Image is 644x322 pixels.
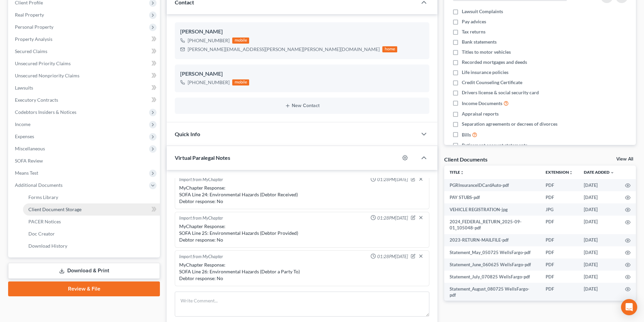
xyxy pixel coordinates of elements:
[462,79,522,86] span: Credit Counseling Certificate
[462,100,502,107] span: Income Documents
[9,70,160,82] a: Unsecured Nonpriority Claims
[462,18,486,25] span: Pay advices
[462,39,497,45] span: Bank statements
[540,216,578,234] td: PDF
[15,158,43,164] span: SOFA Review
[9,33,160,45] a: Property Analysis
[444,191,540,203] td: PAY STUBS-pdf
[9,82,160,94] a: Lawsuits
[584,170,614,175] a: Date Added expand_more
[546,170,573,175] a: Extensionunfold_more
[377,176,408,183] span: 01:28PM[DATE]
[179,176,223,183] div: Import from MyChapter
[377,215,408,221] span: 01:28PM[DATE]
[540,283,578,301] td: PDF
[28,231,55,237] span: Doc Creator
[462,131,471,138] span: Bills
[578,234,620,246] td: [DATE]
[462,8,503,15] span: Lawsuit Complaints
[540,258,578,271] td: PDF
[180,70,424,78] div: [PERSON_NAME]
[450,170,464,175] a: Titleunfold_more
[578,191,620,203] td: [DATE]
[15,12,44,18] span: Real Property
[179,184,425,205] div: MyChapter Response: SOFA Line 24: Environmental Hazards (Debtor Received) Debtor response: No
[15,109,76,115] span: Codebtors Insiders & Notices
[28,243,67,249] span: Download History
[444,216,540,234] td: 2024_FEDERAL_RETURN_2025-09-01_105048-pdf
[578,179,620,191] td: [DATE]
[569,171,573,175] i: unfold_more
[15,48,47,54] span: Secured Claims
[540,246,578,258] td: PDF
[578,258,620,271] td: [DATE]
[9,155,160,167] a: SOFA Review
[616,157,633,162] a: View All
[15,60,71,66] span: Unsecured Priority Claims
[462,49,511,55] span: Titles to motor vehicles
[15,73,79,78] span: Unsecured Nonpriority Claims
[444,156,487,163] div: Client Documents
[180,103,424,108] button: New Contact
[8,263,160,279] a: Download & Print
[540,179,578,191] td: PDF
[15,121,30,127] span: Income
[180,28,424,36] div: [PERSON_NAME]
[28,219,61,224] span: PACER Notices
[462,89,539,96] span: Drivers license & social security card
[188,79,230,86] div: [PHONE_NUMBER]
[462,110,499,117] span: Appraisal reports
[9,45,160,57] a: Secured Claims
[462,59,527,66] span: Recorded mortgages and deeds
[444,271,540,283] td: Statement_July_070825 WellsFargo-pdf
[179,223,425,243] div: MyChapter Response: SOFA Line 25: Environmental Hazards (Debtor Provided) Debtor response: No
[444,179,540,191] td: PGRInsuranceIDCardAuto-pdf
[444,246,540,258] td: Statement_May_050725 WellsFargo-pdf
[444,258,540,271] td: Statement_June_060625 WellsFargo-pdf
[175,154,230,161] span: Virtual Paralegal Notes
[578,216,620,234] td: [DATE]
[540,191,578,203] td: PDF
[23,203,160,216] a: Client Document Storage
[232,79,249,85] div: mobile
[23,191,160,203] a: Forms Library
[9,57,160,70] a: Unsecured Priority Claims
[460,171,464,175] i: unfold_more
[462,121,557,127] span: Separation agreements or decrees of divorces
[610,171,614,175] i: expand_more
[578,203,620,216] td: [DATE]
[621,299,637,315] div: Open Intercom Messenger
[188,37,230,44] div: [PHONE_NUMBER]
[462,69,508,76] span: Life insurance policies
[462,142,527,149] span: Retirement account statements
[15,146,45,151] span: Miscellaneous
[15,24,53,30] span: Personal Property
[15,85,33,91] span: Lawsuits
[232,38,249,44] div: mobile
[179,262,425,282] div: MyChapter Response: SOFA Line 26: Environmental Hazards (Debtor a Party To) Debtor response: No
[15,182,63,188] span: Additional Documents
[462,28,485,35] span: Tax returns
[23,240,160,252] a: Download History
[540,271,578,283] td: PDF
[15,36,52,42] span: Property Analysis
[540,203,578,216] td: JPG
[444,234,540,246] td: 2023-RETURN-MAILFILE-pdf
[578,283,620,301] td: [DATE]
[179,253,223,260] div: Import from MyChapter
[175,131,200,137] span: Quick Info
[578,271,620,283] td: [DATE]
[23,228,160,240] a: Doc Creator
[444,283,540,301] td: Statement_August_080725 WellsFargo-pdf
[9,94,160,106] a: Executory Contracts
[28,206,81,212] span: Client Document Storage
[23,216,160,228] a: PACER Notices
[8,281,160,296] a: Review & File
[578,246,620,258] td: [DATE]
[28,194,58,200] span: Forms Library
[188,46,380,53] div: [PERSON_NAME][EMAIL_ADDRESS][PERSON_NAME][PERSON_NAME][DOMAIN_NAME]
[179,215,223,222] div: Import from MyChapter
[382,46,397,52] div: home
[444,203,540,216] td: VEHICLE REGISTRATION-jpg
[377,253,408,260] span: 01:28PM[DATE]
